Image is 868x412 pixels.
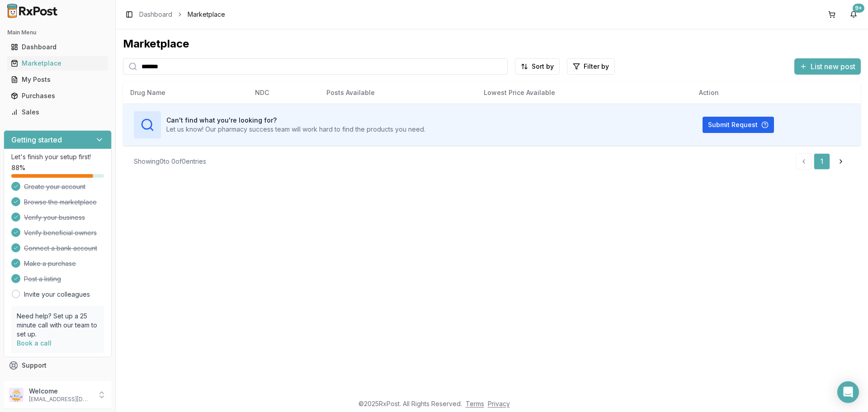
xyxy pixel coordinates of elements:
[7,39,108,55] a: Dashboard
[24,198,97,207] span: Browse the marketplace
[9,388,24,402] img: User avatar
[4,105,112,119] button: Sales
[811,61,855,72] span: List new post
[846,7,861,22] button: 9+
[17,339,52,347] a: Book a call
[319,82,476,104] th: Posts Available
[7,29,108,36] h2: Main Menu
[123,37,861,51] div: Marketplace
[4,89,112,103] button: Purchases
[11,91,104,100] div: Purchases
[29,396,92,403] p: [EMAIL_ADDRESS][DOMAIN_NAME]
[24,182,85,191] span: Create your account
[188,10,225,19] span: Marketplace
[794,58,861,75] button: List new post
[7,71,108,88] a: My Posts
[11,163,25,172] span: 88 %
[134,157,206,166] div: Showing 0 to 0 of 0 entries
[24,275,61,284] span: Post a listing
[532,62,554,71] span: Sort by
[11,59,104,68] div: Marketplace
[24,244,97,253] span: Connect a bank account
[692,82,861,104] th: Action
[853,4,864,13] div: 9+
[11,43,104,52] div: Dashboard
[4,374,112,390] button: Feedback
[17,312,99,339] p: Need help? Set up a 25 minute call with our team to set up.
[11,108,104,117] div: Sales
[29,387,92,396] p: Welcome
[4,72,112,87] button: My Posts
[837,381,859,403] div: Open Intercom Messenger
[24,213,85,222] span: Verify your business
[24,228,97,237] span: Verify beneficial owners
[4,56,112,71] button: Marketplace
[11,152,104,161] p: Let's finish your setup first!
[7,55,108,71] a: Marketplace
[515,58,560,75] button: Sort by
[24,290,90,299] a: Invite your colleagues
[166,125,425,134] p: Let us know! Our pharmacy success team will work hard to find the products you need.
[11,134,62,145] h3: Getting started
[248,82,319,104] th: NDC
[22,377,52,386] span: Feedback
[166,116,425,125] h3: Can't find what you're looking for?
[24,259,76,268] span: Make a purchase
[814,153,830,170] a: 1
[832,153,850,170] a: Go to next page
[567,58,615,75] button: Filter by
[11,75,104,84] div: My Posts
[476,82,692,104] th: Lowest Price Available
[4,357,112,374] button: Support
[7,88,108,104] a: Purchases
[466,400,484,407] a: Terms
[7,104,108,120] a: Sales
[796,153,850,170] nav: pagination
[139,10,172,19] a: Dashboard
[139,10,225,19] nav: breadcrumb
[584,62,609,71] span: Filter by
[794,63,861,72] a: List new post
[4,40,112,54] button: Dashboard
[488,400,510,407] a: Privacy
[4,4,61,18] img: RxPost Logo
[123,82,248,104] th: Drug Name
[703,117,774,133] button: Submit Request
